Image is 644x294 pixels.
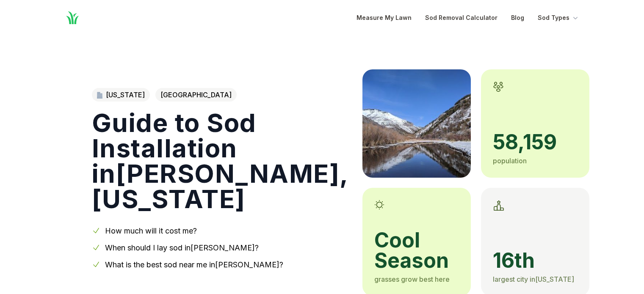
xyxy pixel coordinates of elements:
a: Sod Removal Calculator [425,13,498,23]
span: grasses grow best here [374,275,450,283]
span: 16th [493,250,578,271]
a: When should I lay sod in[PERSON_NAME]? [105,243,259,252]
button: Sod Types [538,13,580,23]
img: Utah state outline [97,92,102,99]
img: A picture of Logan [362,69,471,178]
span: 58,159 [493,132,578,152]
a: Measure My Lawn [357,13,412,23]
span: [GEOGRAPHIC_DATA] [155,88,237,102]
a: [US_STATE] [92,88,150,102]
span: population [493,157,527,165]
a: What is the best sod near me in[PERSON_NAME]? [105,260,283,269]
span: largest city in [US_STATE] [493,275,574,283]
span: cool season [374,230,459,271]
a: How much will it cost me? [105,226,197,235]
a: Blog [511,13,524,23]
h1: Guide to Sod Installation in [PERSON_NAME] , [US_STATE] [92,110,349,212]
